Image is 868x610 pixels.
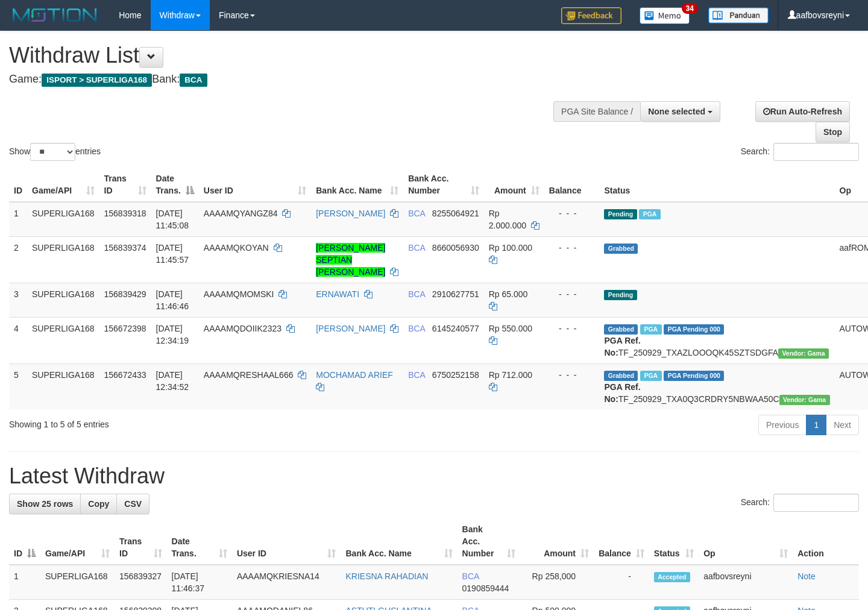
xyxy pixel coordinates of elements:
img: panduan.png [708,7,769,24]
td: aafbovsreyni [699,565,793,600]
span: Marked by aafsoycanthlai [640,324,661,335]
span: Vendor URL: https://trx31.1velocity.biz [779,395,830,405]
label: Search: [741,143,859,161]
span: None selected [648,107,705,116]
th: Bank Acc. Number: activate to sort column ascending [403,168,484,202]
a: [PERSON_NAME] [316,209,385,218]
th: Bank Acc. Name: activate to sort column ascending [341,518,457,565]
span: 34 [682,3,698,14]
span: Accepted [654,572,690,582]
span: BCA [408,370,425,380]
span: [DATE] 11:45:08 [156,209,189,230]
th: Game/API: activate to sort column ascending [27,168,99,202]
th: Action [793,518,859,565]
th: Amount: activate to sort column ascending [520,518,594,565]
th: Game/API: activate to sort column ascending [40,518,115,565]
span: Copy [88,499,109,509]
div: - - - [549,322,595,335]
div: PGA Site Balance / [553,101,640,122]
span: [DATE] 12:34:19 [156,324,189,345]
span: Copy 6750252158 to clipboard [432,370,479,380]
td: TF_250929_TXA0Q3CRDRY5NBWAA50C [599,363,834,410]
a: Stop [816,122,850,142]
span: Pending [604,290,637,300]
span: CSV [124,499,142,509]
td: 3 [9,283,27,317]
span: 156672398 [104,324,146,333]
a: KRIESNA RAHADIAN [345,571,428,581]
span: BCA [408,324,425,333]
input: Search: [773,143,859,161]
span: 156839374 [104,243,146,253]
td: [DATE] 11:46:37 [167,565,232,600]
a: 1 [806,415,826,435]
span: Rp 65.000 [489,289,528,299]
td: SUPERLIGA168 [27,363,99,410]
h4: Game: Bank: [9,74,567,86]
input: Search: [773,494,859,512]
td: SUPERLIGA168 [27,317,99,363]
img: MOTION_logo.png [9,6,101,24]
th: Status: activate to sort column ascending [649,518,699,565]
div: - - - [549,369,595,381]
th: Date Trans.: activate to sort column ascending [167,518,232,565]
a: CSV [116,494,149,514]
a: Note [797,571,816,581]
span: Grabbed [604,244,638,254]
div: - - - [549,207,595,219]
a: [PERSON_NAME] SEPTIAN [PERSON_NAME] [316,243,385,277]
td: Rp 258,000 [520,565,594,600]
span: BCA [408,243,425,253]
div: Showing 1 to 5 of 5 entries [9,413,353,430]
span: ISPORT > SUPERLIGA168 [42,74,152,87]
span: PGA Pending [664,371,724,381]
span: AAAAMQYANGZ84 [204,209,278,218]
span: 156839318 [104,209,146,218]
span: Show 25 rows [17,499,73,509]
span: AAAAMQKOYAN [204,243,269,253]
span: Rp 100.000 [489,243,532,253]
span: AAAAMQRESHAAL666 [204,370,294,380]
a: Run Auto-Refresh [755,101,850,122]
a: Next [826,415,859,435]
a: Copy [80,494,117,514]
th: User ID: activate to sort column ascending [232,518,341,565]
label: Show entries [9,143,101,161]
span: BCA [462,571,479,581]
b: PGA Ref. No: [604,336,640,357]
th: Balance [544,168,600,202]
th: Balance: activate to sort column ascending [594,518,649,565]
h1: Withdraw List [9,43,567,68]
span: BCA [408,289,425,299]
span: [DATE] 11:45:57 [156,243,189,265]
a: Previous [758,415,807,435]
div: - - - [549,288,595,300]
label: Search: [741,494,859,512]
a: Show 25 rows [9,494,81,514]
img: Button%20Memo.svg [640,7,690,24]
th: Trans ID: activate to sort column ascending [99,168,151,202]
span: Copy 0190859444 to clipboard [462,583,509,593]
td: 156839327 [115,565,167,600]
td: AAAAMQKRIESNA14 [232,565,341,600]
span: Marked by aafsoycanthlai [640,371,661,381]
td: 1 [9,202,27,237]
span: Copy 8255064921 to clipboard [432,209,479,218]
span: 156839429 [104,289,146,299]
th: Bank Acc. Number: activate to sort column ascending [458,518,520,565]
span: BCA [180,74,207,87]
span: Grabbed [604,371,638,381]
th: Status [599,168,834,202]
th: Op: activate to sort column ascending [699,518,793,565]
td: SUPERLIGA168 [27,283,99,317]
span: Rp 712.000 [489,370,532,380]
span: PGA Pending [664,324,724,335]
button: None selected [640,101,720,122]
td: SUPERLIGA168 [40,565,115,600]
a: MOCHAMAD ARIEF [316,370,393,380]
select: Showentries [30,143,75,161]
span: Pending [604,209,637,219]
img: Feedback.jpg [561,7,621,24]
span: Marked by aafsoycanthlai [639,209,660,219]
th: ID: activate to sort column descending [9,518,40,565]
